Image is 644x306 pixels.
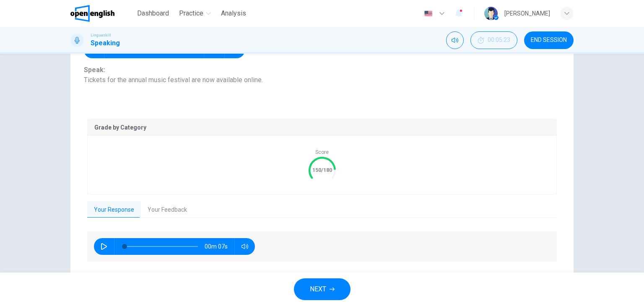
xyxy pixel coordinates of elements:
[137,8,169,18] span: Dashboard
[141,201,194,219] button: Your Feedback
[470,31,517,49] button: 00:05:23
[205,238,234,255] span: 00m 07s
[488,37,510,44] span: 00:05:23
[294,278,351,300] button: NEXT
[218,6,249,21] button: Analysis
[312,167,332,173] text: 150/180
[470,31,517,49] div: Hide
[176,6,214,21] button: Practice
[84,66,105,74] b: Speak:
[423,10,434,17] img: en
[87,201,557,219] div: basic tabs example
[94,124,550,131] p: Grade by Category
[91,32,111,38] span: Linguaskill
[70,5,134,22] a: OpenEnglish logo
[221,8,246,18] span: Analysis
[315,149,329,155] span: Score
[134,6,172,21] button: Dashboard
[179,8,203,18] span: Practice
[446,31,464,49] div: Mute
[531,37,567,44] span: END SESSION
[524,31,574,49] button: END SESSION
[504,8,550,18] div: [PERSON_NAME]
[91,38,120,48] h1: Speaking
[87,201,141,219] button: Your Response
[70,5,114,22] img: OpenEnglish logo
[484,7,498,20] img: Profile picture
[84,65,560,85] span: Tickets for the annual music festival are now available online.
[310,283,326,295] span: NEXT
